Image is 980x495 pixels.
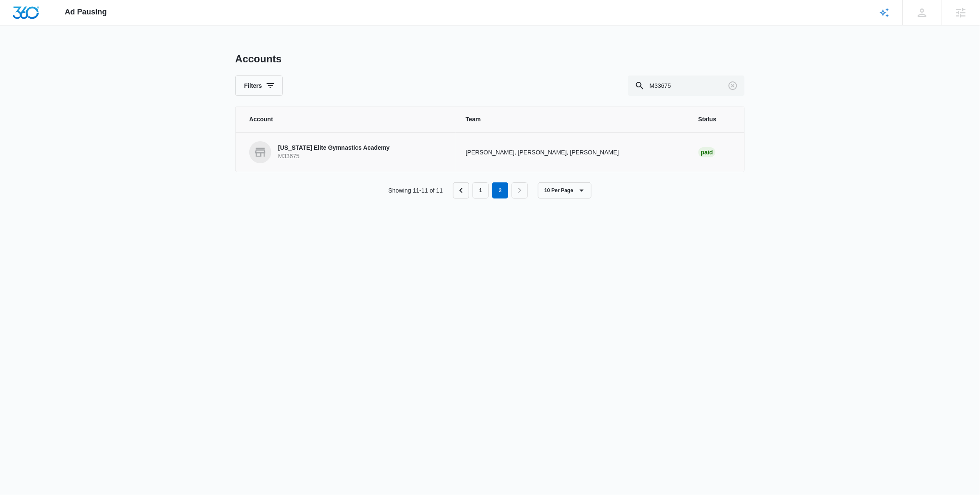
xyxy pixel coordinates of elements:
span: Ad Pausing [65,8,107,17]
a: Previous Page [453,182,469,199]
div: Paid [698,147,716,157]
a: Page 1 [473,182,489,199]
button: Clear [726,79,740,92]
button: 10 Per Page [538,182,591,199]
span: Status [698,115,731,124]
p: Showing 11-11 of 11 [389,186,443,195]
input: Search By Account Number [628,76,745,96]
nav: Pagination [453,182,528,199]
span: Team [466,115,678,124]
p: M33675 [278,152,390,161]
h1: Accounts [235,53,282,65]
span: Account [249,115,445,124]
em: 2 [492,182,508,199]
p: [US_STATE] Elite Gymnastics Academy [278,144,390,152]
p: [PERSON_NAME], [PERSON_NAME], [PERSON_NAME] [466,148,678,157]
a: [US_STATE] Elite Gymnastics AcademyM33675 [249,141,445,163]
button: Filters [235,76,283,96]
